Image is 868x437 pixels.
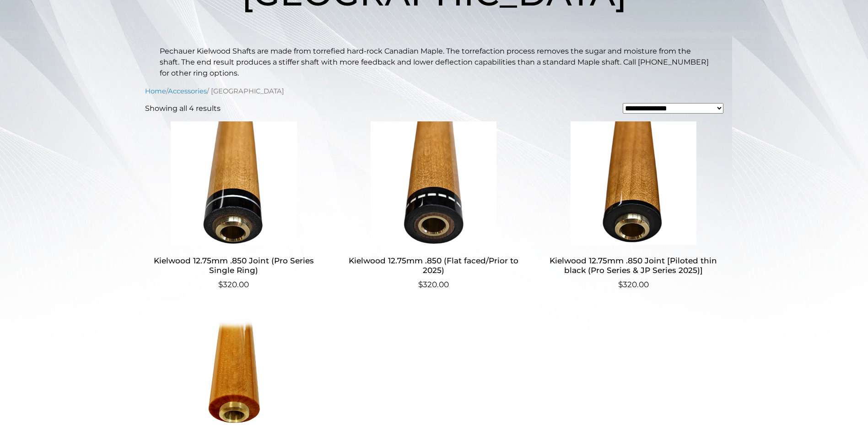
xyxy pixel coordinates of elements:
[345,121,523,290] a: Kielwood 12.75mm .850 (Flat faced/Prior to 2025) $320.00
[545,121,722,245] img: Kielwood 12.75mm .850 Joint [Piloted thin black (Pro Series & JP Series 2025)]
[145,103,221,114] p: Showing all 4 results
[145,86,723,96] nav: Breadcrumb
[145,252,323,279] h2: Kielwood 12.75mm .850 Joint (Pro Series Single Ring)
[145,121,323,290] a: Kielwood 12.75mm .850 Joint (Pro Series Single Ring) $320.00
[618,280,649,289] bdi: 320.00
[218,280,223,289] span: $
[545,252,722,279] h2: Kielwood 12.75mm .850 Joint [Piloted thin black (Pro Series & JP Series 2025)]
[618,280,623,289] span: $
[345,121,523,245] img: Kielwood 12.75mm .850 (Flat faced/Prior to 2025)
[145,121,323,245] img: Kielwood 12.75mm .850 Joint (Pro Series Single Ring)
[418,280,449,289] bdi: 320.00
[218,280,249,289] bdi: 320.00
[145,87,166,95] a: Home
[623,103,723,114] select: Shop order
[168,87,207,95] a: Accessories
[345,252,523,279] h2: Kielwood 12.75mm .850 (Flat faced/Prior to 2025)
[160,46,709,79] p: Pechauer Kielwood Shafts are made from torrefied hard-rock Canadian Maple. The torrefaction proce...
[418,280,423,289] span: $
[545,121,722,290] a: Kielwood 12.75mm .850 Joint [Piloted thin black (Pro Series & JP Series 2025)] $320.00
